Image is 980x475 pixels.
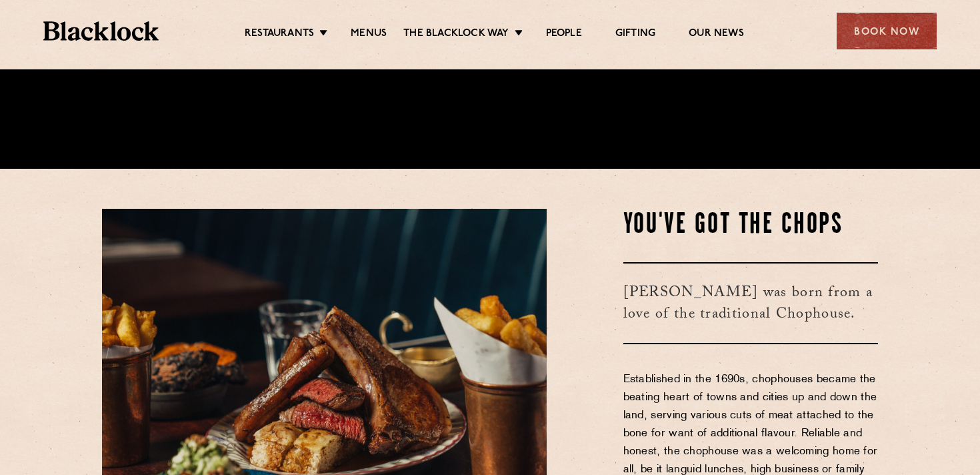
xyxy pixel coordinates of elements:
[43,21,159,41] img: BL_Textured_Logo-footer-cropped.svg
[615,27,655,42] a: Gifting
[403,27,509,42] a: The Blacklock Way
[546,27,582,42] a: People
[623,209,879,242] h2: You've Got The Chops
[351,27,387,42] a: Menus
[837,13,937,49] div: Book Now
[689,27,744,42] a: Our News
[245,27,314,42] a: Restaurants
[623,262,879,344] h3: [PERSON_NAME] was born from a love of the traditional Chophouse.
